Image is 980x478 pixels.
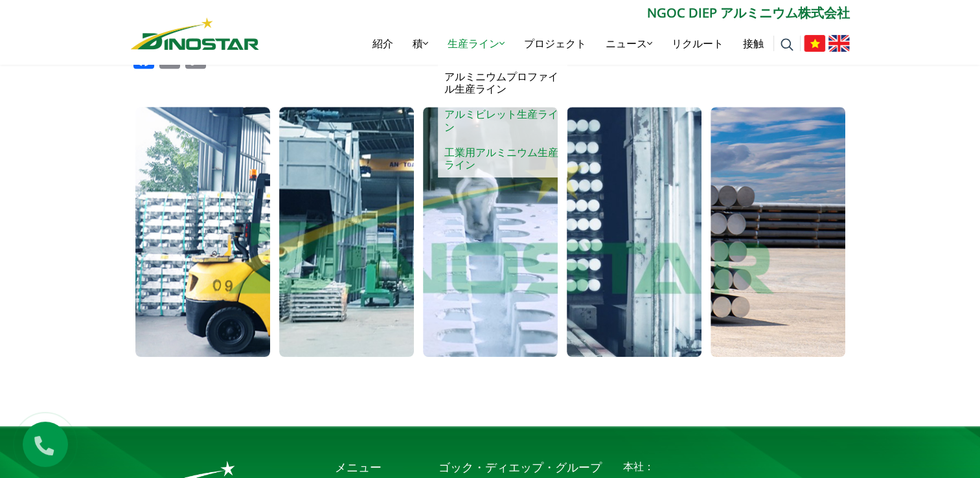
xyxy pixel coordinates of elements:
img: ベトナム語 [804,35,825,52]
img: ダイノスターアルミニウム [131,17,259,50]
font: ニュース [606,36,647,51]
font: 積 [413,36,423,51]
p: ゴック・ディエップ・グループ [439,459,604,476]
a: 生産ライン [438,23,514,64]
a: ニュース [596,23,662,64]
a: アルミビレット生産ライン [438,102,567,139]
p: メニュー [335,459,399,476]
a: 紹介 [363,23,403,64]
img: 捜索 [781,38,793,51]
a: 工業用アルミニウム生産ライン [438,140,567,177]
font: 生産ライン [448,36,499,51]
a: アルミニウムプロファイル生産ライン [438,64,567,102]
p: 本社： [623,459,850,474]
a: プロジェクト [514,23,596,64]
a: 積 [403,23,438,64]
img: 英語 [828,35,850,52]
p: NGOC DIEP アルミニウム株式会社 [259,3,850,23]
a: 接触 [733,23,773,64]
a: リクルート [662,23,733,64]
